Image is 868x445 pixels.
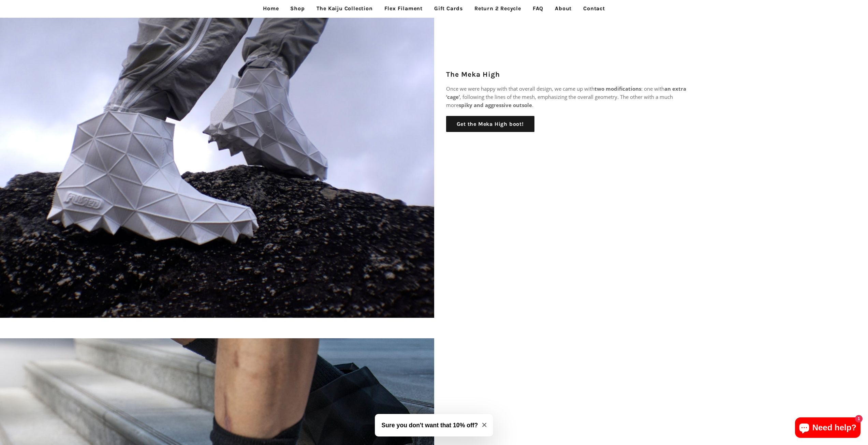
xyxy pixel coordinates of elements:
strong: spiky and aggressive outsole [459,102,532,108]
p: Once we were happy with that overall design, we came up with : one with , following the lines of ... [446,85,688,109]
h2: The Meka High [446,70,688,79]
strong: two modifications [594,85,641,92]
strong: an extra ‘cage’ [446,85,686,100]
a: Get the Meka High boot! [446,116,534,132]
inbox-online-store-chat: Shopify online store chat [793,417,863,440]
